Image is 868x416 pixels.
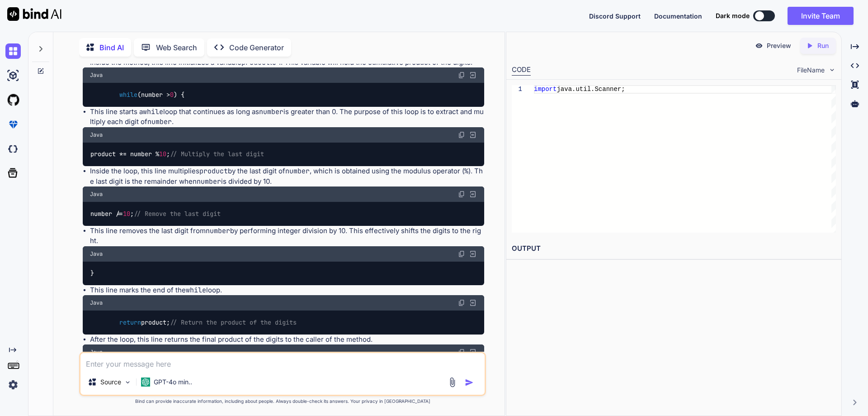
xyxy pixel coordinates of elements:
span: 0 [170,91,174,99]
img: Pick Models [124,378,132,386]
img: Open in Browser [469,348,477,356]
img: premium [5,117,21,132]
code: product *= number % ; [90,149,265,159]
img: Open in Browser [469,190,477,198]
div: CODE [512,65,531,76]
img: copy [458,299,465,306]
img: copy [458,191,465,198]
img: chat [5,43,21,59]
code: product; [90,318,297,327]
button: Invite Team [788,7,854,25]
span: import [534,86,557,93]
span: java.util.Scanner; [557,86,625,93]
img: githubLight [5,92,21,108]
code: product [241,58,270,67]
img: ai-studio [5,68,21,83]
img: copy [458,349,465,356]
button: Discord Support [589,11,641,21]
span: // Remove the last digit [134,210,221,218]
li: This line marks the end of the loop. [90,285,484,296]
span: Java [90,191,103,198]
code: number [285,167,310,176]
span: while [119,91,137,99]
img: icon [465,378,474,387]
code: number /= ; [90,209,222,219]
img: Open in Browser [469,299,477,307]
img: darkCloudIdeIcon [5,141,21,157]
li: This line starts a loop that continues as long as is greater than 0. The purpose of this loop is ... [90,107,484,127]
span: 10 [159,150,166,158]
li: After the loop, this line returns the final product of the digits to the caller of the method. [90,335,484,345]
span: // Multiply the last digit [170,150,264,158]
img: Bind AI [7,7,61,21]
span: Dark mode [716,11,750,20]
span: return [119,318,141,326]
img: chevron down [828,66,836,74]
span: Discord Support [589,12,641,20]
code: while [186,286,206,295]
img: copy [458,131,465,139]
code: while [143,107,163,116]
p: Run [817,41,829,50]
p: Preview [767,41,791,50]
p: Source [100,378,121,387]
img: copy [458,72,465,79]
img: Open in Browser [469,71,477,79]
code: number [147,117,172,126]
span: Java [90,250,103,258]
p: Bind can provide inaccurate information, including about people. Always double-check its answers.... [79,398,486,405]
span: Java [90,349,103,356]
code: } [90,268,95,278]
img: attachment [447,377,458,387]
code: % [464,167,468,176]
img: Open in Browser [469,250,477,258]
div: 1 [512,85,522,94]
img: preview [755,42,763,50]
p: Web Search [156,42,197,53]
img: GPT-4o mini [141,378,150,387]
code: number [197,177,221,186]
li: Inside the loop, this line multiplies by the last digit of , which is obtained using the modulus ... [90,166,484,186]
img: settings [5,377,21,392]
span: Documentation [654,12,702,20]
code: product [199,167,228,176]
span: Java [90,131,103,139]
code: number [259,107,283,116]
img: copy [458,250,465,258]
p: Code Generator [229,42,284,53]
h2: OUTPUT [506,238,841,259]
span: 10 [123,210,130,218]
code: number [206,226,230,235]
span: // Return the product of the digits [170,318,297,326]
button: Documentation [654,11,702,21]
span: Java [90,72,103,79]
span: FileName [797,66,825,75]
p: GPT-4o min.. [154,378,192,387]
span: Java [90,299,103,306]
p: Bind AI [99,42,124,53]
li: This line removes the last digit from by performing integer division by 10. This effectively shif... [90,226,484,246]
code: (number > ) { [90,90,185,100]
img: Open in Browser [469,131,477,139]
